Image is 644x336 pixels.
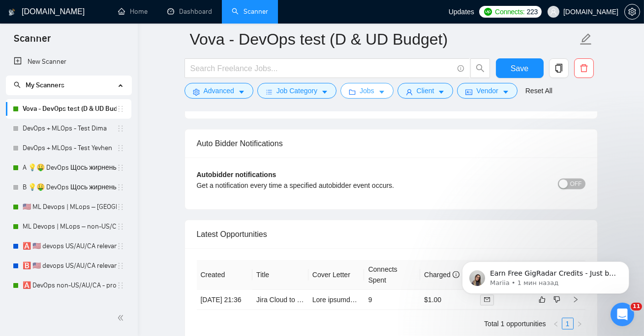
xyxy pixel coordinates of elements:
a: DevOps + MLOps - Test Dima [23,119,117,138]
span: 223 [527,6,538,17]
a: Reset All [525,85,552,96]
li: Vova - DevOps test (D & UD Budget) [6,99,131,119]
span: caret-down [378,88,385,96]
span: Jobs [360,85,374,96]
span: holder [117,223,124,231]
a: homeHome [118,7,148,16]
span: holder [117,164,124,172]
li: 🇺🇸 ML Devops | MLops – US/CA/AU - test: bid in range 90% [6,197,131,217]
span: edit [580,33,592,46]
span: holder [117,144,124,152]
a: New Scanner [14,52,123,72]
li: 🅱️ DevOps non-US/AU/CA - process [6,295,131,315]
span: Connects: [495,6,524,17]
span: holder [117,282,124,289]
span: Charged [424,271,460,279]
td: 9 [364,290,420,310]
span: caret-down [321,88,328,96]
li: B 💡🤑 DevOps Щось жирненьке - [6,178,131,197]
span: Scanner [6,31,59,52]
button: right [574,318,585,330]
div: Latest Opportunities [197,220,585,248]
li: New Scanner [6,52,131,72]
a: B 💡🤑 DevOps Щось жирненьке - [23,178,117,197]
span: My Scanners [14,81,64,89]
a: ML Devops | MLops – non-US/CA/AU - test: bid in range 90% [23,217,117,236]
span: double-left [117,313,127,323]
button: left [550,318,562,330]
li: DevOps + MLOps - Test Yevhen [6,138,131,158]
button: idcardVendorcaret-down [457,83,517,99]
button: folderJobscaret-down [340,83,394,99]
button: settingAdvancedcaret-down [184,83,253,99]
li: Next Page [574,318,585,330]
a: 🇺🇸 ML Devops | MLops – [GEOGRAPHIC_DATA]/CA/AU - test: bid in range 90% [23,197,117,217]
iframe: Intercom notifications сообщение [447,241,644,310]
span: holder [117,105,124,113]
span: holder [117,203,124,211]
th: Connects Spent [364,260,420,290]
span: folder [349,88,356,96]
span: user [550,8,557,15]
li: Total 1 opportunities [484,318,546,330]
span: Save [511,62,528,75]
span: caret-down [238,88,245,96]
span: delete [575,64,593,73]
span: Advanced [204,85,234,96]
th: Title [252,260,308,290]
button: Save [496,58,544,78]
span: Client [417,85,434,96]
a: setting [624,8,640,16]
button: delete [574,58,594,78]
button: userClientcaret-down [398,83,454,99]
span: holder [117,125,124,132]
button: barsJob Categorycaret-down [257,83,337,99]
span: info-circle [458,65,464,72]
li: 🅱️ 🇺🇸 devops US/AU/CA relevant exp [6,256,131,276]
a: dashboardDashboard [167,7,212,16]
span: copy [550,64,568,73]
td: $1.00 [420,290,476,310]
a: searchScanner [232,7,268,16]
div: Auto Bidder Notifications [197,129,585,157]
b: Autobidder notifications [197,171,276,179]
span: holder [117,262,124,270]
button: search [470,58,490,78]
span: search [14,81,21,88]
iframe: Intercom live chat [611,303,634,326]
a: Vova - DevOps test (D & UD Budget) [23,99,117,119]
span: caret-down [438,88,445,96]
a: 🅰️ 🇺🇸 devops US/AU/CA relevant exp - [23,236,117,256]
span: holder [117,242,124,250]
span: setting [625,8,640,16]
img: logo [8,4,15,20]
th: Cover Letter [308,260,365,290]
span: My Scanners [26,81,64,89]
span: right [577,321,583,327]
a: A 💡🤑 DevOps Щось жирненьке - [23,158,117,178]
span: user [406,88,413,96]
span: caret-down [502,88,509,96]
div: Get a notification every time a specified autobidder event occurs. [197,180,489,191]
span: Updates [449,8,474,16]
a: DevOps + MLOps - Test Yevhen [23,138,117,158]
input: Scanner name... [190,27,578,52]
a: 1 [562,318,573,329]
button: setting [624,4,640,20]
input: Search Freelance Jobs... [190,62,453,75]
span: idcard [465,88,472,96]
span: bars [266,88,273,96]
td: Jira Cloud to Informatica Cloud Integration Specialist [252,290,308,310]
li: DevOps + MLOps - Test Dima [6,119,131,138]
span: 11 [631,303,642,310]
li: 1 [562,318,574,330]
button: copy [549,58,569,78]
a: 🅰️ DevOps non-US/AU/CA - process [23,276,117,295]
span: holder [117,183,124,191]
li: A 💡🤑 DevOps Щось жирненьке - [6,158,131,178]
td: [DATE] 21:36 [197,290,253,310]
th: Created [197,260,253,290]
